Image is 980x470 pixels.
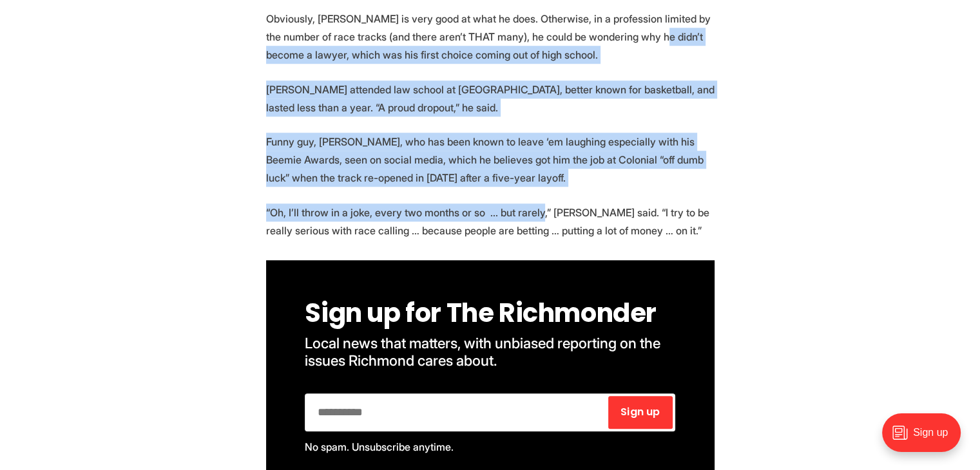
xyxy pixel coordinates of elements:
span: Sign up [620,407,660,417]
button: Sign up [608,396,673,429]
p: Obviously, [PERSON_NAME] is very good at what he does. Otherwise, in a profession limited by the ... [266,10,715,64]
p: Funny guy, [PERSON_NAME], who has been known to leave ‘em laughing especially with his Beemie Awa... [266,133,715,187]
span: Local news that matters, with unbiased reporting on the issues Richmond cares about. [305,334,664,369]
span: No spam. Unsubscribe anytime. [305,440,454,453]
iframe: portal-trigger [871,407,980,470]
span: Sign up for The Richmonder [305,295,657,331]
p: “Oh, I’ll throw in a joke, every two months or so ... but rarely,” [PERSON_NAME] said. “I try to ... [266,203,715,240]
p: [PERSON_NAME] attended law school at [GEOGRAPHIC_DATA], better known for basketball, and lasted l... [266,80,715,117]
